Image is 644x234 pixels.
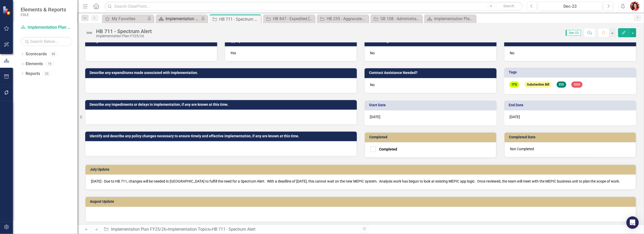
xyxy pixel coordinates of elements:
[49,52,58,56] div: 80
[45,62,54,66] div: 19
[104,227,357,232] div: » »
[21,37,72,46] input: Search Below...
[90,134,354,138] h3: Identify and describe any policy changes necessary to ensure timely and effective implementation,...
[626,216,639,229] div: Open Intercom Messenger
[510,51,514,55] span: No
[426,16,475,22] a: Implementation Plan FY23/24
[264,16,313,22] a: HB 847 - Expedited [MEDICAL_DATA] Grant Program
[566,30,581,36] span: Dec-23
[90,200,633,203] h3: August Update
[509,81,519,88] span: ITS
[370,115,380,119] span: [DATE]
[166,16,200,22] div: Implementation Plan FY25/26
[111,227,166,232] a: Implementation Plan FY25/26
[112,16,146,22] div: My Favorites
[505,142,636,157] div: Not Completed
[103,16,146,22] a: My Favorites
[540,3,601,10] div: Dec-23
[26,51,47,57] a: Scorecards
[496,3,522,10] button: Search
[96,28,152,34] div: HB 711 - Spectrum Alert
[90,103,354,107] h3: Describe any impediments or delays in implementation, if any are known at this time.
[168,227,210,232] a: Implementation Topics
[509,70,634,74] h3: Tags
[21,13,66,17] small: FDLE
[43,71,51,76] div: 20
[538,2,602,11] button: Dec-23
[509,135,633,139] h3: Completed Date
[157,16,200,22] a: Implementation Plan FY25/26
[372,16,421,22] a: SB 108 - Administrative Procedures
[369,135,494,139] h3: Completed
[327,16,367,22] div: HB 255 - Aggravated Animal Cruelty
[380,16,421,22] div: SB 108 - Administrative Procedures
[219,16,260,22] div: HB 711 - Spectrum Alert
[273,16,313,22] div: HB 847 - Expedited [MEDICAL_DATA] Grant Program
[26,61,43,67] a: Elements
[630,2,640,11] img: Caitlin Dawkins
[21,6,66,13] span: Elements & Reports
[524,81,552,88] span: Substantive Bill
[571,81,583,88] span: OSS
[96,34,152,38] div: Implementation Plan FY25/26
[369,103,494,107] h3: Start Date
[509,115,520,119] span: [DATE]
[370,83,375,87] span: No
[318,16,367,22] a: HB 255 - Aggravated Animal Cruelty
[370,51,375,55] span: No
[90,71,354,75] h3: Describe any expenditures made associated with implementation.
[85,29,93,37] img: Not Defined
[2,5,12,15] img: ClearPoint Strategy
[503,4,514,8] span: Search
[105,2,523,11] input: Search ClearPoint...
[369,71,494,75] h3: Contract Assistance Needed?
[212,227,255,232] div: HB 711 - Spectrum Alert
[230,51,236,55] span: Yes
[26,71,40,77] a: Reports
[509,103,634,107] h3: End Date
[557,81,566,88] span: EIS
[90,168,633,171] h3: July Update
[91,179,631,184] p: [DATE] - Due to HB 711, changes will be needed in [GEOGRAPHIC_DATA] to fulfill the need for a Spe...
[21,25,72,31] a: Implementation Plan FY25/26
[434,16,475,22] div: Implementation Plan FY23/24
